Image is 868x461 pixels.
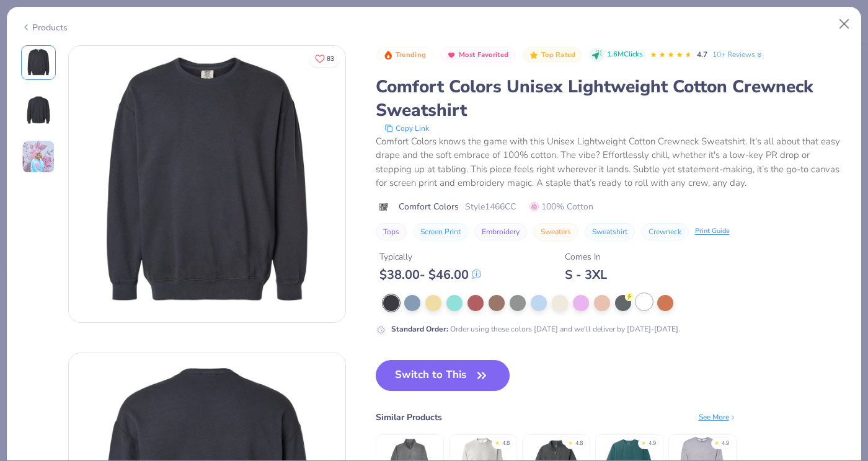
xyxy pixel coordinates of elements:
div: 4.9 [722,439,729,448]
button: Close [833,12,856,36]
img: Front [69,46,345,322]
div: Comfort Colors knows the game with this Unisex Lightweight Cotton Crewneck Sweatshirt. It's all a... [376,134,848,190]
div: ★ [568,439,573,444]
span: Most Favorited [459,51,508,58]
div: ★ [641,439,646,444]
button: Screen Print [413,223,468,240]
button: Sweatshirt [585,223,635,240]
button: Crewneck [641,223,689,240]
img: Top Rated sort [529,50,539,60]
strong: Standard Order : [391,324,448,334]
span: 4.7 [697,50,707,59]
button: Badge Button [523,47,582,63]
div: See More [699,411,737,423]
span: Style 1466CC [465,200,516,213]
img: Front [24,48,53,77]
div: Similar Products [376,411,442,424]
div: Comes In [565,250,607,263]
div: S - 3XL [565,267,607,283]
div: Products [21,21,68,34]
div: ★ [495,439,500,444]
div: 4.8 [502,439,510,448]
button: Badge Button [440,47,515,63]
span: 83 [327,56,334,62]
img: User generated content [22,140,55,173]
button: Badge Button [377,47,433,63]
img: Trending sort [383,50,393,60]
span: 100% Cotton [529,200,593,213]
div: Order using these colors [DATE] and we'll deliver by [DATE]-[DATE]. [391,323,680,335]
span: Comfort Colors [399,200,459,213]
button: Tops [376,223,407,240]
img: Most Favorited sort [446,50,456,60]
div: ★ [714,439,719,444]
div: 4.7 Stars [650,45,692,65]
a: 10+ Reviews [712,49,764,60]
img: brand logo [376,202,392,212]
div: Comfort Colors Unisex Lightweight Cotton Crewneck Sweatshirt [376,75,848,122]
button: Like [309,50,340,68]
button: Sweaters [533,223,578,240]
span: Top Rated [541,51,576,58]
button: Switch to This [376,360,510,391]
span: 1.6M Clicks [607,50,642,60]
div: 4.9 [649,439,656,448]
div: 4.8 [575,439,583,448]
span: Trending [396,51,426,58]
button: copy to clipboard [381,122,433,134]
div: Typically [379,250,481,263]
button: Embroidery [474,223,527,240]
img: Back [24,95,53,125]
div: Print Guide [695,226,730,237]
div: $ 38.00 - $ 46.00 [379,267,481,283]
